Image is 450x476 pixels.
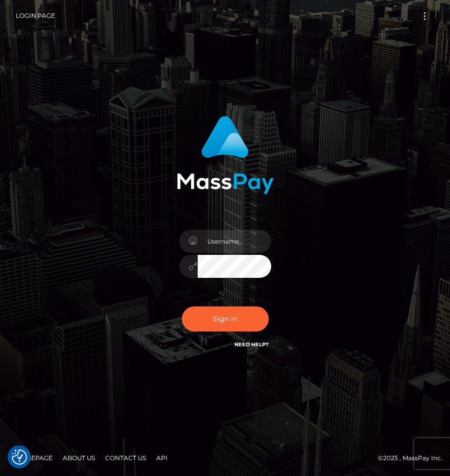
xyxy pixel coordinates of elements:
div: © 2025 , MassPay Inc. [8,453,442,464]
input: Username... [198,230,271,253]
a: Need Help? [234,341,269,348]
img: MassPay Login [177,116,274,194]
button: Consent Preferences [12,449,27,465]
button: Toggle navigation [415,9,434,23]
button: Sign in [182,306,269,331]
a: About Us [59,450,99,466]
img: Revisit consent button [12,449,27,465]
a: Contact Us [101,450,150,466]
a: API [152,450,172,466]
a: Homepage [11,450,57,466]
a: Login Page [16,5,55,27]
